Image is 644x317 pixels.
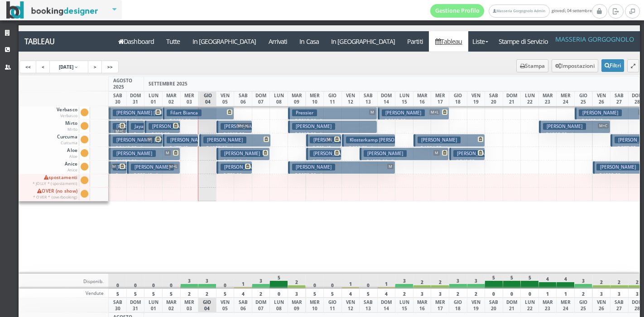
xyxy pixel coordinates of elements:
[113,109,234,116] h3: [PERSON_NAME] [PERSON_NAME] | [PERSON_NAME]
[33,181,78,186] small: * JOLLY * (spostamenti)
[67,127,78,132] small: Mirto
[186,31,262,52] a: In [GEOGRAPHIC_DATA]
[449,298,467,312] div: GIO 18
[364,158,446,165] p: € 1573.90
[579,117,644,124] p: € 1409.40
[269,298,288,312] div: LUN 08
[108,298,127,312] div: SAB 30
[32,188,79,200] span: OVER (no show)
[341,289,360,298] div: 4
[556,274,575,289] div: 4
[113,117,159,124] p: € 1174.50
[113,150,156,157] h3: [PERSON_NAME]
[288,120,377,133] button: [PERSON_NAME] € 2092.50 5 notti
[449,289,467,298] div: 2
[430,4,592,18] span: giovedì, 04 settembre
[341,298,360,312] div: VEN 12
[395,91,413,106] div: LUN 15
[108,289,127,298] div: 5
[180,289,199,298] div: 2
[503,289,521,298] div: 0
[556,91,575,106] div: MER 24
[167,109,202,116] h3: Filart Bianca
[131,123,199,130] h3: Jayapratap [PERSON_NAME]
[292,117,375,124] p: € 2092.50
[567,132,582,137] small: 4 notti
[592,91,611,106] div: VEN 26
[431,274,449,289] div: 2
[167,137,288,143] h3: [PERSON_NAME] [PERSON_NAME] | [PERSON_NAME]
[306,289,324,298] div: 5
[429,109,440,115] span: M+L
[191,118,206,124] small: 4 notti
[149,131,178,145] p: € 830.32
[109,107,162,120] button: [PERSON_NAME] [PERSON_NAME] | [PERSON_NAME] € 1174.50 3 notti
[342,134,395,147] button: Klosterkamp [PERSON_NAME] € 920.70 3 notti
[112,31,160,52] a: Dashboard
[520,289,539,298] div: 0
[109,120,126,133] button: [PERSON_NAME] M+C € 283.50
[442,145,457,151] small: 4 notti
[453,158,482,172] p: € 540.00
[19,31,112,52] a: Tableau
[413,274,432,289] div: 2
[413,298,432,312] div: MAR 16
[579,109,622,116] h3: [PERSON_NAME]
[395,289,413,298] div: 2
[341,91,360,106] div: VEN 12
[323,91,342,106] div: GIO 11
[64,120,79,132] span: Mirto
[467,289,485,298] div: 2
[236,123,250,128] span: M+L+L
[367,145,383,151] small: 3 notti
[216,91,235,106] div: VEN 05
[36,61,50,73] a: <
[306,91,324,106] div: MER 10
[144,120,180,133] button: [PERSON_NAME] [PERSON_NAME] | [PERSON_NAME] € 830.32 2 notti
[227,145,243,151] small: 4 notti
[149,123,270,130] h3: [PERSON_NAME] [PERSON_NAME] | [PERSON_NAME]
[180,298,199,312] div: MER 03
[556,298,575,312] div: MER 24
[453,150,533,157] h3: [PERSON_NAME] [PERSON_NAME]
[292,123,335,130] h3: [PERSON_NAME]
[378,107,449,120] button: [PERSON_NAME] M+L € 2000.00 4 notti
[252,274,270,289] div: 3
[216,274,235,289] div: 0
[144,91,163,106] div: LUN 01
[485,274,503,289] div: 5
[216,161,252,174] button: [PERSON_NAME] € 770.00 2 notti
[262,31,293,52] a: Arrivati
[323,289,342,298] div: 5
[127,161,180,174] button: [PERSON_NAME] M+L € 858.40 3 notti
[131,131,142,159] p: € 283.50
[147,137,153,142] span: M
[113,171,124,200] p: € 276.00
[387,164,394,169] span: M
[221,131,250,145] p: € 1305.00
[467,91,485,106] div: VEN 19
[199,134,271,147] button: [PERSON_NAME] € 1320.00 4 notti
[61,140,77,145] small: Curcuma
[520,298,539,312] div: LUN 22
[413,134,485,147] button: [PERSON_NAME] € 1384.92 4 notti
[108,91,127,106] div: SAB 30
[234,289,252,298] div: 4
[269,91,288,106] div: LUN 08
[113,144,159,151] p: € 2149.02
[369,109,375,115] span: M
[199,91,216,106] div: GIO 04
[503,91,521,106] div: DOM 21
[180,274,199,289] div: 3
[33,194,78,199] small: * OVER * (overbooking)
[316,172,332,178] small: 6 notti
[144,274,163,289] div: 0
[216,147,270,161] button: [PERSON_NAME] € 783.00 3 notti
[395,274,413,289] div: 3
[556,289,575,298] div: 1
[6,1,98,19] img: BookingDesigner.com
[503,274,521,289] div: 5
[288,274,306,289] div: 2
[364,150,407,157] h3: [PERSON_NAME]
[69,154,77,159] small: Aloe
